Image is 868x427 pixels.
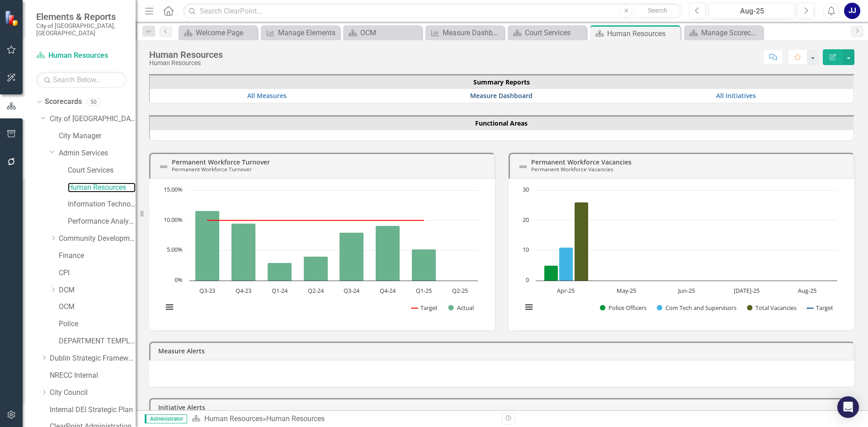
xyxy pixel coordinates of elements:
text: Q1-24 [272,286,288,295]
div: Measure Dashboard [443,27,502,38]
a: Permanent Workforce Vacancies [531,158,632,166]
button: Show Target [807,304,834,312]
a: Permanent Workforce Turnover [172,158,270,166]
svg: Interactive chart [158,186,482,321]
path: Q1-25, 5.2. Actual. [412,249,436,281]
text: Q3-24 [344,286,360,295]
a: Measure Dashboard [428,27,502,38]
small: City of [GEOGRAPHIC_DATA], [GEOGRAPHIC_DATA] [36,22,127,37]
text: May-25 [617,286,636,295]
img: Not Defined [158,161,169,172]
div: 50 [86,98,101,106]
a: City Council [50,388,136,398]
text: Jun-25 [677,286,695,295]
a: Court Services [68,165,136,176]
input: Search ClearPoint... [183,3,682,19]
text: 5.00% [167,245,183,253]
div: Human Resources [607,28,678,39]
button: View chart menu, Chart [523,301,535,314]
div: Human Resources [149,50,223,60]
text: 0% [175,276,183,284]
a: City of [GEOGRAPHIC_DATA], [GEOGRAPHIC_DATA] [50,114,136,124]
a: Admin Services [59,148,136,159]
div: Human Resources [149,60,223,66]
a: Community Development [59,234,136,244]
g: Total Vacancies, series 3 of 4. Bar series with 5 bars. [575,190,808,281]
text: Q2-25 [452,286,468,295]
text: [DATE]-25 [734,286,759,295]
div: Manage Scorecards [701,27,760,38]
a: DEPARTMENT TEMPLATE [59,336,136,347]
a: OCM [345,27,420,38]
text: 0 [526,276,529,284]
path: Q2-24, 4. Actual. [304,256,328,281]
div: Manage Elements [278,27,337,38]
path: Q3-23, 11.6. Actual. [195,211,220,281]
th: Functional Areas [150,117,853,130]
path: Q1-24, 3. Actual. [268,263,292,281]
div: Human Resources [266,414,325,423]
a: Manage Elements [263,27,337,38]
h3: Initiative Alerts [158,404,849,411]
svg: Interactive chart [518,186,842,321]
div: Court Services [525,27,584,38]
a: CPI [59,268,136,278]
a: All Measures [247,91,287,100]
th: Summary Reports [150,75,853,89]
a: Manage Scorecards [686,27,760,38]
a: City Manager [59,131,136,141]
a: Performance Analytics [68,216,136,227]
path: Apr-25, 11. Com Tech and Supervisors. [559,247,573,281]
text: Q4-24 [380,286,396,295]
button: Show Total Vacancies [747,304,797,312]
button: Show Actual [448,304,474,312]
button: Show Target [411,304,438,312]
a: Finance [59,251,136,261]
text: 10.00% [164,216,183,224]
small: Permanent Workforce Turnover [172,165,252,173]
div: Aug-25 [712,6,792,17]
g: Target, series 4 of 4. Line with 5 data points. [564,203,568,207]
text: Q4-23 [236,286,251,295]
path: Q3-24, 8. Actual. [340,232,364,281]
g: Target, series 1 of 2. Line with 8 data points. [206,218,426,222]
a: Welcome Page [181,27,255,38]
a: Information Technology [68,199,136,210]
button: JJ [844,3,860,19]
span: Administrator [145,414,187,423]
div: Chart. Highcharts interactive chart. [518,186,845,321]
path: Apr-25, 26. Total Vacancies. [575,202,589,281]
text: Aug-25 [798,286,816,295]
small: Permanent Workforce Vacancies [531,165,613,173]
button: Search [635,5,680,17]
a: Scorecards [45,97,82,107]
a: Measure Dashboard [470,91,533,100]
button: Show Com Tech and Supervisors [657,304,737,312]
div: » [192,414,495,424]
div: Open Intercom Messenger [837,396,859,418]
text: Q1-25 [416,286,432,295]
span: Elements & Reports [36,11,127,22]
a: All Initiatives [716,91,756,100]
a: Human Resources [204,414,263,423]
img: Not Defined [518,161,528,172]
div: OCM [360,27,420,38]
g: Actual, series 2 of 2. Bar series with 8 bars. [195,190,461,281]
a: Internal DEI Strategic Plan [50,405,136,415]
a: OCM [59,302,136,312]
div: Chart. Highcharts interactive chart. [158,186,486,321]
text: 10 [523,245,529,253]
text: Q2-24 [308,286,324,295]
path: Q4-23, 9.5. Actual. [231,223,256,281]
text: Apr-25 [557,286,575,295]
span: Search [648,7,667,14]
a: Court Services [510,27,584,38]
input: Search Below... [36,72,127,88]
text: 30 [523,185,529,193]
button: Aug-25 [708,3,795,19]
img: ClearPoint Strategy [5,10,20,26]
a: NRECC Internal [50,371,136,381]
a: DCM [59,285,136,296]
path: Apr-25, 5. Police Officers. [544,265,558,281]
